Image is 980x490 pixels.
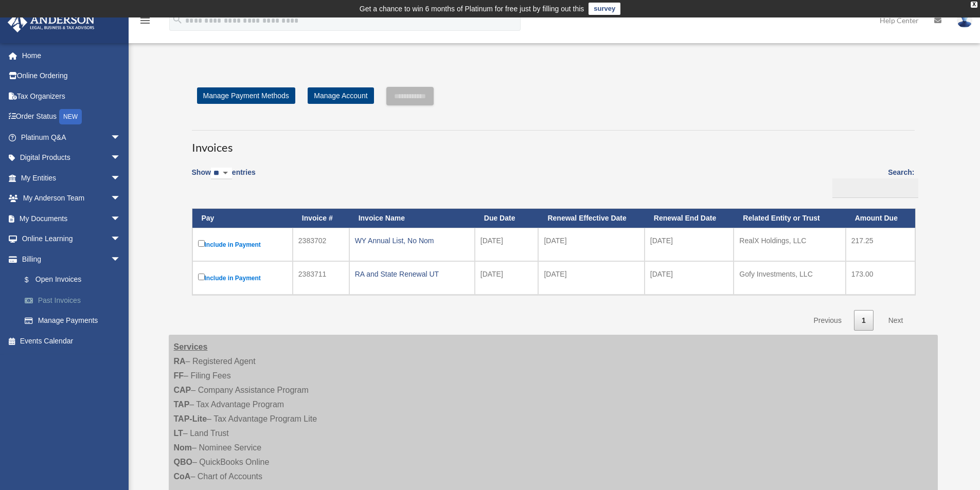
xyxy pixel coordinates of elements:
[7,86,136,106] a: Tax Organizers
[475,209,539,228] th: Due Date: activate to sort column ascending
[7,249,136,269] a: Billingarrow_drop_down
[846,209,915,228] th: Amount Due: activate to sort column ascending
[7,188,136,209] a: My Anderson Teamarrow_drop_down
[192,130,915,156] h3: Invoices
[645,228,734,261] td: [DATE]
[475,261,539,295] td: [DATE]
[30,274,35,286] span: $
[197,87,295,104] a: Manage Payment Methods
[174,472,191,481] strong: CoA
[7,66,136,86] a: Online Ordering
[293,209,349,228] th: Invoice #: activate to sort column ascending
[14,311,136,331] a: Manage Payments
[854,310,874,331] a: 1
[7,208,136,229] a: My Documentsarrow_drop_down
[7,45,136,66] a: Home
[172,14,183,25] i: search
[7,127,136,148] a: Platinum Q&Aarrow_drop_down
[174,414,207,423] strong: TAP-Lite
[211,168,232,179] select: Showentries
[174,371,184,380] strong: FF
[645,209,734,228] th: Renewal End Date: activate to sort column ascending
[734,209,845,228] th: Related Entity or Trust: activate to sort column ascending
[360,3,584,15] div: Get a chance to win 6 months of Platinum for free just by filling out this
[198,238,287,251] label: Include in Payment
[198,240,205,247] input: Include in Payment
[734,261,845,295] td: Gofy Investments, LLC
[475,228,539,261] td: [DATE]
[174,429,183,438] strong: LT
[846,261,915,295] td: 173.00
[293,261,349,295] td: 2383711
[192,209,293,228] th: Pay: activate to sort column descending
[7,168,136,188] a: My Entitiesarrow_drop_down
[293,228,349,261] td: 2383702
[832,178,918,198] input: Search:
[174,400,190,409] strong: TAP
[829,166,915,198] label: Search:
[7,148,136,168] a: Digital Productsarrow_drop_down
[14,269,131,291] a: $Open Invoices
[308,87,373,104] a: Manage Account
[538,209,644,228] th: Renewal Effective Date: activate to sort column ascending
[589,3,620,15] a: survey
[192,166,256,190] label: Show entries
[111,168,131,189] span: arrow_drop_down
[111,249,131,270] span: arrow_drop_down
[174,443,192,452] strong: Nom
[59,109,82,124] div: NEW
[198,271,287,284] label: Include in Payment
[846,228,915,261] td: 217.25
[174,386,191,394] strong: CAP
[174,458,192,466] strong: QBO
[111,208,131,229] span: arrow_drop_down
[7,106,136,128] a: Order StatusNEW
[349,209,475,228] th: Invoice Name: activate to sort column ascending
[111,148,131,169] span: arrow_drop_down
[198,274,205,280] input: Include in Payment
[881,310,911,331] a: Next
[111,229,131,250] span: arrow_drop_down
[734,228,845,261] td: RealX Holdings, LLC
[645,261,734,295] td: [DATE]
[139,18,151,27] a: menu
[111,127,131,148] span: arrow_drop_down
[174,357,186,366] strong: RA
[806,310,849,331] a: Previous
[14,290,136,311] a: Past Invoices
[7,331,136,351] a: Events Calendar
[538,228,644,261] td: [DATE]
[111,188,131,209] span: arrow_drop_down
[5,12,98,32] img: Anderson Advisors Platinum Portal
[7,229,136,249] a: Online Learningarrow_drop_down
[538,261,644,295] td: [DATE]
[355,267,469,281] div: RA and State Renewal UT
[971,2,977,8] div: close
[174,342,208,351] strong: Services
[355,233,469,248] div: WY Annual List, No Nom
[957,13,972,28] img: User Pic
[139,14,151,27] i: menu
